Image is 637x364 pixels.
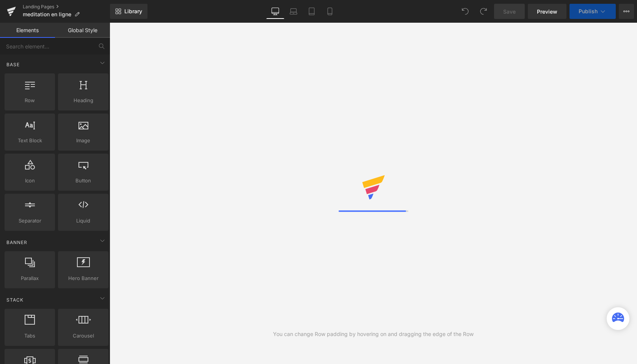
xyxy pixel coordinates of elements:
button: More [619,4,634,19]
a: Laptop [284,4,303,19]
span: Stack [6,296,24,303]
span: Base [6,61,20,68]
span: Hero Banner [60,274,106,282]
span: Liquid [60,217,106,225]
span: Icon [7,177,53,185]
a: Tablet [303,4,321,19]
span: Library [124,8,142,15]
a: New Library [110,4,147,19]
span: Save [503,8,516,16]
span: Separator [7,217,53,225]
span: Carousel [60,332,106,340]
a: Preview [528,4,566,19]
span: Parallax [7,274,53,282]
span: Row [7,96,53,104]
span: Heading [60,96,106,104]
span: Tabs [7,332,53,340]
span: Publish [579,8,598,14]
a: Mobile [321,4,339,19]
a: Landing Pages [23,4,110,10]
span: meditation en ligne [23,11,71,17]
button: Undo [458,4,473,19]
span: Preview [537,8,557,16]
span: Banner [6,239,28,246]
button: Publish [570,4,616,19]
span: Image [60,137,106,145]
div: You can change Row padding by hovering on and dragging the edge of the Row [273,330,474,338]
a: Global Style [55,23,110,38]
span: Text Block [7,137,53,145]
button: Redo [476,4,491,19]
span: Button [60,177,106,185]
a: Desktop [266,4,284,19]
